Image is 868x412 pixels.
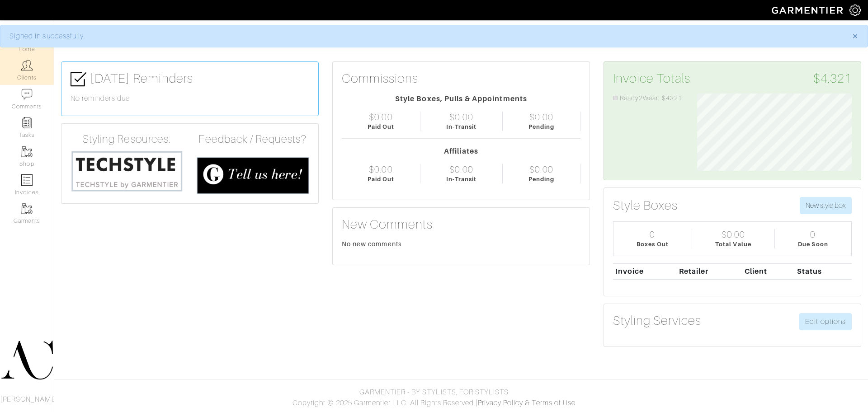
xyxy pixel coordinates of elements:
img: comment-icon-a0a6a9ef722e966f86d9cbdc48e553b5cf19dbc54f86b18d962a5391bc8f6eb6.png [21,89,33,100]
div: Pending [528,175,554,183]
div: 0 [810,229,816,240]
a: Privacy Policy & Terms of Use [478,399,576,407]
button: New style box [800,197,852,214]
div: Pending [528,122,554,131]
th: Retailer [677,263,742,279]
th: Invoice [613,263,677,279]
span: × [852,30,859,42]
div: $0.00 [722,229,745,240]
li: Ready2Wear: $4321 [613,94,684,103]
div: Total Value [715,240,751,248]
div: $0.00 [529,112,553,122]
img: feedback_requests-3821251ac2bd56c73c230f3229a5b25d6eb027adea667894f41107c140538ee0.png [197,157,309,194]
img: techstyle-93310999766a10050dc78ceb7f971a75838126fd19372ce40ba20cdf6a89b94b.png [71,150,183,192]
div: $0.00 [529,164,553,175]
th: Status [795,263,852,279]
h4: Feedback / Requests? [197,133,309,146]
img: garments-icon-b7da505a4dc4fd61783c78ac3ca0ef83fa9d6f193b1c9dc38574b1d14d53ca28.png [21,146,33,157]
th: Client [742,263,795,279]
h3: Styling Services [613,313,701,328]
div: Affiliates [342,146,580,157]
img: clients-icon-6bae9207a08558b7cb47a8932f037763ab4055f8c8b6bfacd5dc20c3e0201464.png [21,60,33,71]
div: $0.00 [449,112,473,122]
span: $4,321 [813,71,852,86]
div: Paid Out [368,122,394,131]
img: check-box-icon-36a4915ff3ba2bd8f6e4f29bc755bb66becd62c870f447fc0dd1365fcfddab58.png [71,71,86,87]
div: $0.00 [369,164,392,175]
h6: No reminders due [71,94,309,103]
div: $0.00 [449,164,473,175]
h3: New Comments [342,217,580,232]
div: No new comments [342,239,580,248]
img: orders-icon-0abe47150d42831381b5fb84f609e132dff9fe21cb692f30cb5eec754e2cba89.png [21,174,33,186]
img: gear-icon-white-bd11855cb880d31180b6d7d6211b90ccbf57a29d726f0c71d8c61bd08dd39cc2.png [849,5,861,16]
h3: Commissions [342,71,419,86]
div: 0 [650,229,655,240]
h3: Invoice Totals [613,71,852,86]
div: Paid Out [368,175,394,183]
img: garments-icon-b7da505a4dc4fd61783c78ac3ca0ef83fa9d6f193b1c9dc38574b1d14d53ca28.png [21,203,33,214]
h4: Styling Resources: [71,133,183,146]
div: In-Transit [446,122,477,131]
img: reminder-icon-8004d30b9f0a5d33ae49ab947aed9ed385cf756f9e5892f1edd6e32f2345188e.png [21,117,33,128]
div: Due Soon [798,240,828,248]
span: Copyright © 2025 Garmentier LLC. All Rights Reserved. [292,399,476,407]
div: Signed in successfully. [9,31,839,42]
a: Edit options [799,313,852,330]
img: garmentier-logo-header-white-b43fb05a5012e4ada735d5af1a66efaba907eab6374d6393d1fbf88cb4ef424d.png [767,2,849,18]
div: $0.00 [369,112,392,122]
div: Boxes Out [637,240,668,248]
div: In-Transit [446,175,477,183]
div: Style Boxes, Pulls & Appointments [342,94,580,104]
h3: [DATE] Reminders [71,71,309,87]
h3: Style Boxes [613,198,678,213]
